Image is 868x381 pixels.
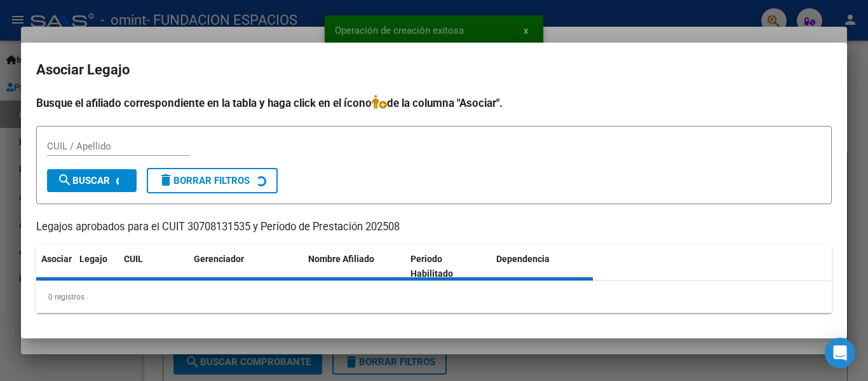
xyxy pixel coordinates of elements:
span: Gerenciador [194,254,244,264]
span: Legajo [79,254,107,264]
datatable-header-cell: Nombre Afiliado [303,246,405,287]
span: Nombre Afiliado [308,254,374,264]
span: Borrar Filtros [158,175,250,186]
h4: Busque el afiliado correspondiente en la tabla y haga click en el ícono de la columna "Asociar". [36,95,832,111]
span: Asociar [41,254,72,264]
button: Buscar [47,169,137,192]
mat-icon: search [57,172,72,188]
mat-icon: delete [158,172,173,188]
button: Borrar Filtros [147,168,278,193]
div: 0 registros [36,281,832,313]
datatable-header-cell: Legajo [74,246,119,287]
h2: Asociar Legajo [36,58,832,82]
datatable-header-cell: Gerenciador [189,246,303,287]
datatable-header-cell: Periodo Habilitado [405,246,491,287]
datatable-header-cell: CUIL [119,246,189,287]
p: Legajos aprobados para el CUIT 30708131535 y Período de Prestación 202508 [36,219,832,235]
datatable-header-cell: Dependencia [491,246,593,287]
span: Buscar [57,175,110,186]
span: Periodo Habilitado [410,254,453,279]
datatable-header-cell: Asociar [36,246,74,287]
div: Open Intercom Messenger [825,338,855,368]
span: Dependencia [496,254,550,264]
span: CUIL [124,254,143,264]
